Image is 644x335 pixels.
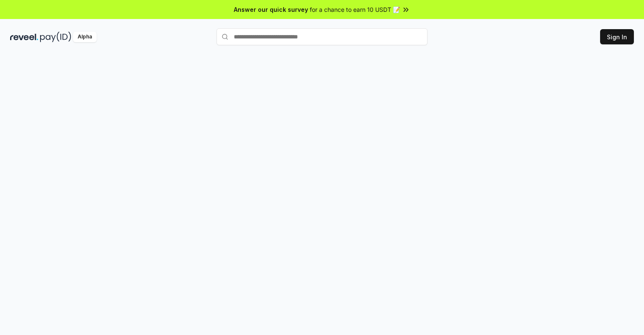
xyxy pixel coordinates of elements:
[600,29,634,44] button: Sign In
[310,5,400,14] span: for a chance to earn 10 USDT 📝
[234,5,308,14] span: Answer our quick survey
[73,32,97,42] div: Alpha
[40,32,71,42] img: pay_id
[10,32,38,42] img: reveel_dark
